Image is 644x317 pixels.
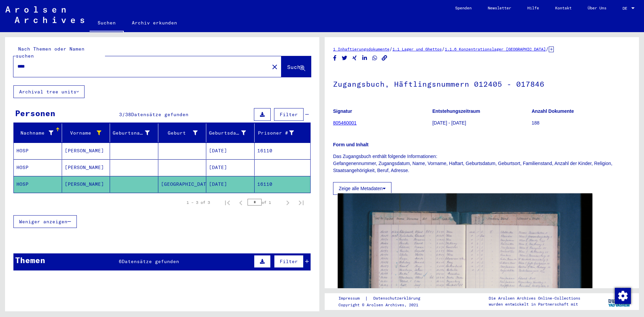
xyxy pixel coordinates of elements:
[158,124,207,142] mat-header-cell: Geburt‏
[294,196,308,209] button: Last page
[62,176,110,192] mat-cell: [PERSON_NAME]
[62,143,110,159] mat-cell: [PERSON_NAME]
[271,63,279,71] mat-icon: close
[19,219,67,225] span: Weniger anzeigen
[209,128,254,138] div: Geburtsdatum
[607,293,632,310] img: yv_logo.png
[110,124,158,142] mat-header-cell: Geburtsname
[255,143,311,159] mat-cell: 16110
[14,124,62,142] mat-header-cell: Nachname
[338,295,365,302] a: Impressum
[221,196,234,209] button: First page
[131,111,189,117] span: Datensätze gefunden
[489,295,580,301] p: Die Arolsen Archives Online-Collections
[113,128,158,138] div: Geburtsname
[333,108,352,114] b: Signatur
[532,108,574,114] b: Anzahl Dokumente
[14,143,62,159] mat-cell: HOSP
[158,176,207,192] mat-cell: [GEOGRAPHIC_DATA]
[255,176,311,192] mat-cell: 16110
[623,6,630,11] span: DE
[65,128,110,138] div: Vorname
[122,111,125,117] span: /
[389,46,392,52] span: /
[206,176,255,192] mat-cell: [DATE]
[113,130,150,137] div: Geburtsname
[13,85,85,98] button: Archival tree units
[62,159,110,176] mat-cell: [PERSON_NAME]
[333,142,369,147] b: Form und Inhalt
[14,159,62,176] mat-cell: HOSP
[124,15,185,31] a: Archiv erkunden
[16,128,62,138] div: Nachname
[161,130,198,137] div: Geburt‏
[392,47,442,52] a: 1.1 Lager und Ghettos
[65,130,102,137] div: Vorname
[361,54,368,62] button: Share on LinkedIn
[268,60,281,73] button: Clear
[280,258,298,264] span: Filter
[257,128,303,138] div: Prisoner #
[206,143,255,159] mat-cell: [DATE]
[274,108,304,121] button: Filter
[338,295,428,302] div: |
[255,124,311,142] mat-header-cell: Prisoner #
[274,255,304,268] button: Filter
[333,69,631,98] h1: Zugangsbuch, Häftlingsnummern 012405 - 017846
[445,47,546,52] a: 1.1.6 Konzentrationslager [GEOGRAPHIC_DATA]
[333,120,357,126] a: 805460001
[234,196,248,209] button: Previous page
[281,196,294,209] button: Next page
[281,56,311,77] button: Suche
[333,47,389,52] a: 1 Inhaftierungsdokumente
[186,200,210,206] div: 1 – 3 of 3
[280,111,298,117] span: Filter
[90,15,124,32] a: Suchen
[338,302,428,308] p: Copyright © Arolsen Archives, 2021
[119,111,122,117] span: 3
[5,6,84,23] img: Arolsen_neg.svg
[489,301,580,307] p: wurden entwickelt in Partnerschaft mit
[119,258,122,264] span: 6
[546,46,549,52] span: /
[532,120,631,127] p: 188
[62,124,110,142] mat-header-cell: Vorname
[351,54,358,62] button: Share on Xing
[331,54,338,62] button: Share on Facebook
[333,153,631,174] p: Das Zugangsbuch enthält folgende Informationen: Gefangenennummer, Zugangsdatum, Name, Vorname, Ha...
[125,111,131,117] span: 38
[161,128,206,138] div: Geburt‏
[432,108,480,114] b: Entstehungszeitraum
[257,130,294,137] div: Prisoner #
[381,54,388,62] button: Copy link
[14,176,62,192] mat-cell: HOSP
[615,288,631,304] img: Zustimmung ändern
[15,107,55,119] div: Personen
[432,120,531,127] p: [DATE] - [DATE]
[15,254,45,266] div: Themen
[206,124,255,142] mat-header-cell: Geburtsdatum
[333,182,391,195] button: Zeige alle Metadaten
[122,258,179,264] span: Datensätze gefunden
[13,215,77,228] button: Weniger anzeigen
[248,199,281,206] div: of 1
[442,46,445,52] span: /
[341,54,348,62] button: Share on Twitter
[371,54,378,62] button: Share on WhatsApp
[368,295,428,302] a: Datenschutzerklärung
[206,159,255,176] mat-cell: [DATE]
[287,64,304,70] span: Suche
[209,130,246,137] div: Geburtsdatum
[16,130,53,137] div: Nachname
[16,46,85,59] mat-label: Nach Themen oder Namen suchen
